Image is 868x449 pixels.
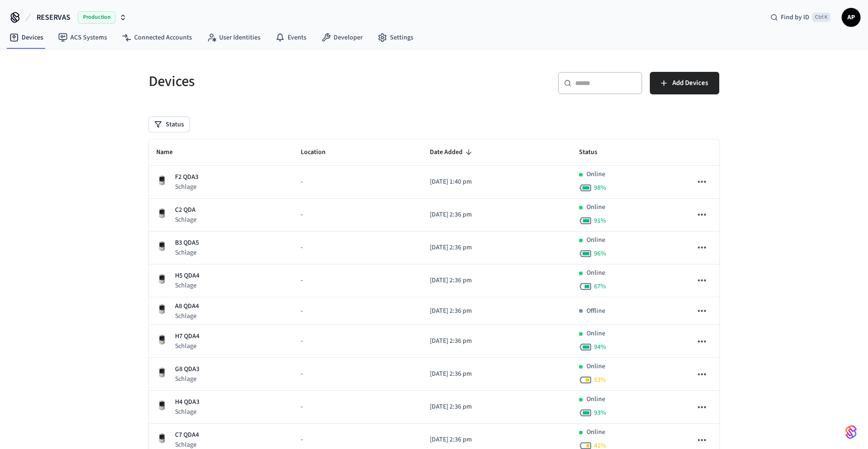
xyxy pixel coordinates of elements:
[672,77,708,89] span: Add Devices
[156,367,168,378] img: Schlage Sense Smart Deadbolt with Camelot Trim, Front
[78,11,115,23] span: Production
[781,13,809,22] span: Find by ID
[301,210,303,220] span: -
[301,402,303,412] span: -
[430,276,564,286] p: [DATE] 2:36 pm
[301,145,338,160] span: Location
[156,208,168,219] img: Schlage Sense Smart Deadbolt with Camelot Trim, Front
[175,430,199,440] p: C7 QDA4
[845,425,857,440] img: SeamLogoGradient.69752ec5.svg
[594,408,606,418] span: 93 %
[370,29,421,46] a: Settings
[586,329,605,339] p: Online
[586,202,605,212] p: Online
[199,29,268,46] a: User Identities
[175,182,198,192] p: Schlage
[156,240,168,252] img: Schlage Sense Smart Deadbolt with Camelot Trim, Front
[175,248,199,257] p: Schlage
[594,375,606,385] span: 53 %
[156,400,168,411] img: Schlage Sense Smart Deadbolt with Camelot Trim, Front
[430,177,564,187] p: [DATE] 1:40 pm
[149,117,190,132] button: Status
[843,9,860,26] span: AP
[430,210,564,220] p: [DATE] 2:36 pm
[301,306,303,316] span: -
[175,374,199,384] p: Schlage
[301,336,303,346] span: -
[430,435,564,445] p: [DATE] 2:36 pm
[594,249,606,258] span: 96 %
[430,336,564,346] p: [DATE] 2:36 pm
[586,268,605,278] p: Online
[650,72,719,94] button: Add Devices
[586,362,605,372] p: Online
[175,215,197,224] p: Schlage
[842,8,860,27] button: AP
[156,303,168,315] img: Schlage Sense Smart Deadbolt with Camelot Trim, Front
[586,306,605,316] p: Offline
[114,29,199,46] a: Connected Accounts
[175,311,199,321] p: Schlage
[175,364,199,374] p: G8 QDA3
[268,29,314,46] a: Events
[430,306,564,316] p: [DATE] 2:36 pm
[301,177,303,187] span: -
[156,273,168,285] img: Schlage Sense Smart Deadbolt with Camelot Trim, Front
[2,29,51,46] a: Devices
[175,281,199,290] p: Schlage
[175,172,198,182] p: F2 QDA3
[594,183,606,193] span: 98 %
[149,72,428,91] h5: Devices
[175,271,199,281] p: H5 QDA4
[314,29,370,46] a: Developer
[175,341,199,351] p: Schlage
[594,342,606,352] span: 94 %
[51,29,114,46] a: ACS Systems
[301,276,303,286] span: -
[430,145,475,160] span: Date Added
[156,433,168,444] img: Schlage Sense Smart Deadbolt with Camelot Trim, Front
[586,235,605,245] p: Online
[586,395,605,404] p: Online
[812,13,830,22] span: Ctrl K
[37,12,70,23] span: RESERVAS
[579,145,609,160] span: Status
[156,145,185,160] span: Name
[301,369,303,379] span: -
[430,402,564,412] p: [DATE] 2:36 pm
[175,238,199,248] p: B3 QDA5
[175,397,199,407] p: H4 QDA3
[594,216,606,225] span: 91 %
[763,9,838,26] div: Find by IDCtrl K
[430,243,564,253] p: [DATE] 2:36 pm
[175,205,197,215] p: C2 QDA
[156,175,168,186] img: Schlage Sense Smart Deadbolt with Camelot Trim, Front
[594,282,606,291] span: 67 %
[175,302,199,311] p: A8 QDA4
[586,170,605,179] p: Online
[586,427,605,437] p: Online
[156,334,168,345] img: Schlage Sense Smart Deadbolt with Camelot Trim, Front
[175,407,199,417] p: Schlage
[301,243,303,253] span: -
[430,369,564,379] p: [DATE] 2:36 pm
[301,435,303,445] span: -
[175,332,199,341] p: H7 QDA4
